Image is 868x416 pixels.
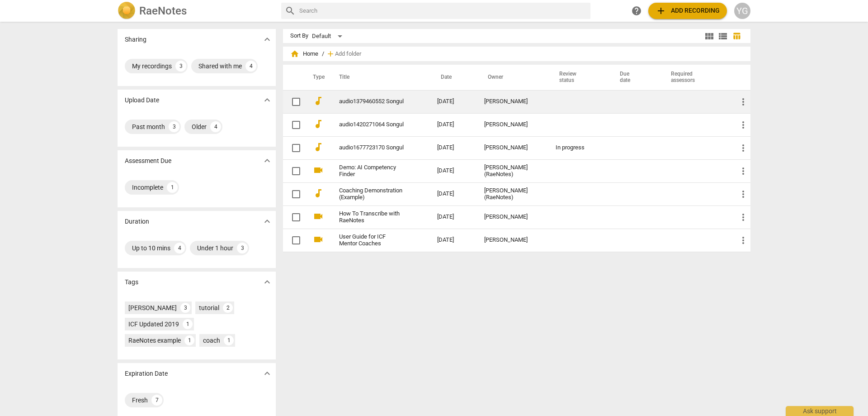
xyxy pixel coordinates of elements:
[175,61,186,72] div: 3
[313,234,324,245] span: videocam
[430,159,477,182] td: [DATE]
[262,368,273,379] span: expand_more
[262,155,273,166] span: expand_more
[262,34,273,45] span: expand_more
[430,182,477,206] td: [DATE]
[484,164,541,178] div: [PERSON_NAME] (RaeNotes)
[738,143,749,153] span: more_vert
[430,136,477,159] td: [DATE]
[290,49,299,58] span: home
[648,3,727,19] button: Upload
[313,96,324,106] span: audiotrack
[484,237,541,244] div: [PERSON_NAME]
[125,277,138,287] p: Tags
[734,3,750,19] button: YG
[125,217,149,226] p: Duration
[132,122,165,131] div: Past month
[184,335,194,345] div: 1
[430,206,477,229] td: [DATE]
[556,144,602,151] div: In progress
[339,187,405,201] a: Coaching Demonstration (Example)
[313,165,324,176] span: videocam
[132,62,172,71] div: My recordings
[339,210,405,224] a: How To Transcribe with RaeNotes
[484,214,541,220] div: [PERSON_NAME]
[223,303,233,313] div: 2
[704,31,715,42] span: view_module
[198,62,242,71] div: Shared with me
[716,29,730,43] button: List view
[199,303,219,312] div: tutorial
[313,211,324,222] span: videocam
[484,121,541,128] div: [PERSON_NAME]
[656,5,666,16] span: add
[128,336,181,345] div: RaeNotes example
[732,32,741,40] span: table_chart
[312,29,345,43] div: Default
[237,243,248,253] div: 3
[260,275,274,289] button: Show more
[313,188,324,199] span: audiotrack
[169,121,179,132] div: 3
[703,29,716,43] button: Tile view
[738,166,749,177] span: more_vert
[339,164,405,178] a: Demo: AI Competency Finder
[132,244,170,253] div: Up to 10 mins
[197,244,233,253] div: Under 1 hour
[786,406,854,416] div: Ask support
[656,5,720,16] span: Add recording
[260,93,274,107] button: Show more
[132,396,148,405] div: Fresh
[118,2,136,20] img: Logo
[430,229,477,252] td: [DATE]
[339,144,405,151] a: audio1677723170 Songul
[477,65,548,90] th: Owner
[210,121,221,132] div: 4
[125,96,159,105] p: Upload Date
[118,2,274,20] a: LogoRaeNotes
[738,212,749,223] span: more_vert
[631,5,642,16] span: help
[260,215,274,228] button: Show more
[125,35,146,44] p: Sharing
[290,49,318,58] span: Home
[609,65,660,90] th: Due date
[245,61,256,72] div: 4
[484,187,541,201] div: [PERSON_NAME] (RaeNotes)
[430,65,477,90] th: Date
[548,65,609,90] th: Review status
[339,98,405,105] a: audio1379460552 Songul
[262,216,273,227] span: expand_more
[192,122,207,131] div: Older
[717,31,728,42] span: view_list
[335,51,361,57] span: Add folder
[285,5,296,16] span: search
[260,33,274,46] button: Show more
[738,189,749,200] span: more_vert
[326,49,335,58] span: add
[290,33,308,39] div: Sort By
[484,144,541,151] div: [PERSON_NAME]
[430,113,477,136] td: [DATE]
[484,98,541,105] div: [PERSON_NAME]
[730,29,743,43] button: Table view
[203,336,220,345] div: coach
[262,95,273,105] span: expand_more
[132,183,163,192] div: Incomplete
[299,4,587,18] input: Search
[125,156,171,166] p: Assessment Due
[180,303,190,313] div: 3
[738,235,749,246] span: more_vert
[262,277,273,287] span: expand_more
[306,65,328,90] th: Type
[328,65,430,90] th: Title
[430,90,477,113] td: [DATE]
[224,335,234,345] div: 1
[339,121,405,128] a: audio1420271064 Songul
[128,320,179,329] div: ICF Updated 2019
[738,96,749,107] span: more_vert
[151,395,162,406] div: 7
[313,142,324,153] span: audiotrack
[174,243,185,253] div: 4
